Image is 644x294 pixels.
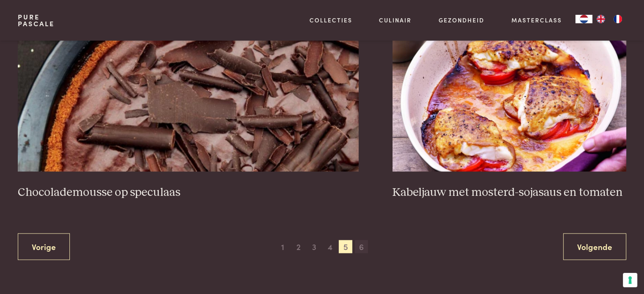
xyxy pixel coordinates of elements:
span: 2 [292,240,305,253]
div: Language [575,15,592,23]
a: EN [592,15,609,23]
span: 5 [339,240,352,253]
a: Collecties [310,16,352,25]
aside: Language selected: Nederlands [575,15,626,23]
a: Kabeljauw met mosterd-sojasaus en tomaten Kabeljauw met mosterd-sojasaus en tomaten [392,2,626,199]
a: Vorige [18,233,70,260]
a: FR [609,15,626,23]
span: 4 [323,240,337,253]
a: NL [575,15,592,23]
span: 3 [307,240,321,253]
a: PurePascale [18,14,55,27]
span: 1 [276,240,290,253]
button: Uw voorkeuren voor toestemming voor trackingtechnologieën [623,273,637,287]
img: Kabeljauw met mosterd-sojasaus en tomaten [392,2,626,171]
a: Gezondheid [439,16,484,25]
img: Chocolademousse op speculaas [18,2,359,171]
a: Culinair [379,16,412,25]
h3: Chocolademousse op speculaas [18,185,359,200]
h3: Kabeljauw met mosterd-sojasaus en tomaten [392,185,626,200]
ul: Language list [592,15,626,23]
a: Volgende [563,233,626,260]
a: Chocolademousse op speculaas Chocolademousse op speculaas [18,2,359,199]
span: 6 [355,240,368,253]
a: Masterclass [511,16,562,25]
